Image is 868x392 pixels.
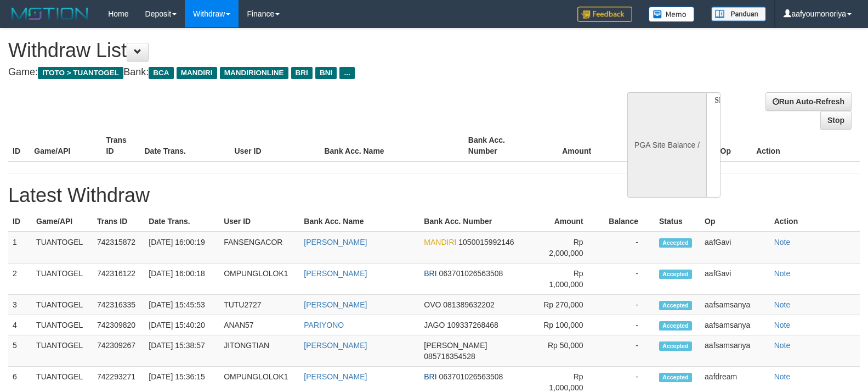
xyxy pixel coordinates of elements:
[535,264,599,295] td: Rp 1,000,000
[577,7,632,22] img: Feedback.jpg
[339,67,354,79] span: ...
[102,130,140,161] th: Trans ID
[424,372,436,381] span: BRI
[144,295,219,315] td: [DATE] 15:45:53
[424,269,436,278] span: BRI
[219,211,299,232] th: User ID
[447,321,498,329] span: 109337268468
[8,211,32,232] th: ID
[32,315,93,335] td: TUANTOGEL
[8,184,860,206] h1: Latest Withdraw
[655,211,700,232] th: Status
[770,211,860,232] th: Action
[144,232,219,264] td: [DATE] 16:00:19
[649,7,695,22] img: Button%20Memo.svg
[600,232,655,264] td: -
[93,315,144,335] td: 742309820
[700,335,770,367] td: aafsamsanya
[299,211,419,232] th: Bank Acc. Name
[535,335,599,367] td: Rp 50,000
[774,300,791,309] a: Note
[600,315,655,335] td: -
[600,211,655,232] th: Balance
[220,67,288,79] span: MANDIRIONLINE
[659,341,692,351] span: Accepted
[93,295,144,315] td: 742316335
[32,232,93,264] td: TUANTOGEL
[424,341,487,350] span: [PERSON_NAME]
[424,238,456,247] span: MANDIRI
[177,67,217,79] span: MANDIRI
[600,264,655,295] td: -
[8,40,568,61] h1: Withdraw List
[700,295,770,315] td: aafsamsanya
[774,238,791,247] a: Note
[8,264,32,295] td: 2
[439,372,503,381] span: 063701026563508
[38,67,123,79] span: ITOTO > TUANTOGEL
[144,264,219,295] td: [DATE] 16:00:18
[536,130,608,161] th: Amount
[774,321,791,329] a: Note
[659,321,692,331] span: Accepted
[774,372,791,381] a: Note
[144,315,219,335] td: [DATE] 15:40:20
[752,130,860,161] th: Action
[700,315,770,335] td: aafsamsanya
[8,130,30,161] th: ID
[600,295,655,315] td: -
[774,341,791,350] a: Note
[219,335,299,367] td: JITONGTIAN
[93,335,144,367] td: 742309267
[659,301,692,310] span: Accepted
[149,67,173,79] span: BCA
[535,211,599,232] th: Amount
[700,264,770,295] td: aafGavi
[32,335,93,367] td: TUANTOGEL
[93,211,144,232] th: Trans ID
[608,130,673,161] th: Balance
[93,264,144,295] td: 742316122
[820,111,852,130] a: Stop
[659,373,692,382] span: Accepted
[8,232,32,264] td: 1
[230,130,320,161] th: User ID
[304,341,367,350] a: [PERSON_NAME]
[716,130,752,161] th: Op
[443,300,494,309] span: 081389632202
[315,67,337,79] span: BNI
[774,269,791,278] a: Note
[458,238,514,247] span: 1050015992146
[8,67,568,78] h4: Game: Bank:
[659,238,692,248] span: Accepted
[304,269,367,278] a: [PERSON_NAME]
[320,130,463,161] th: Bank Acc. Name
[8,5,92,22] img: MOTION_logo.png
[627,92,706,198] div: PGA Site Balance /
[304,321,344,329] a: PARIYONO
[535,295,599,315] td: Rp 270,000
[219,315,299,335] td: ANAN57
[32,264,93,295] td: TUANTOGEL
[700,232,770,264] td: aafGavi
[30,130,101,161] th: Game/API
[535,232,599,264] td: Rp 2,000,000
[219,232,299,264] td: FANSENGACOR
[600,335,655,367] td: -
[424,300,441,309] span: OVO
[535,315,599,335] td: Rp 100,000
[140,130,230,161] th: Date Trans.
[659,270,692,279] span: Accepted
[93,232,144,264] td: 742315872
[219,295,299,315] td: TUTU2727
[8,295,32,315] td: 3
[439,269,503,278] span: 063701026563508
[219,264,299,295] td: OMPUNGLOLOK1
[424,321,445,329] span: JAGO
[144,211,219,232] th: Date Trans.
[8,335,32,367] td: 5
[291,67,313,79] span: BRI
[8,315,32,335] td: 4
[765,92,852,111] a: Run Auto-Refresh
[419,211,535,232] th: Bank Acc. Number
